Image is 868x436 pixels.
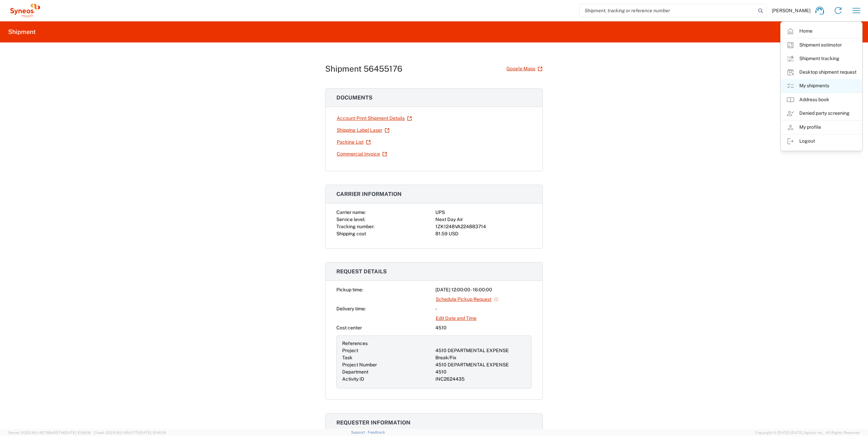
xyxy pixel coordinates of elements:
[781,38,862,52] a: Shipment estimator
[435,223,532,230] div: 1ZK1248VA224883714
[336,224,374,229] span: Tracking number:
[64,431,91,435] span: [DATE] 10:56:16
[336,124,390,136] a: Shipping Label Laser
[336,210,366,215] span: Carrier name:
[435,368,526,376] div: 4510
[336,287,363,292] span: Pickup time:
[435,305,532,312] div: -
[336,94,372,101] span: Documents
[336,231,366,236] span: Shipping cost
[781,93,862,107] a: Address book
[435,361,526,368] div: 4510 DEPARTMENTAL EXPENSE
[336,136,371,148] a: Packing List
[368,430,385,434] a: Feedback
[435,230,532,237] div: 81.59 USD
[336,306,366,311] span: Delivery time:
[342,354,433,361] div: Task
[781,24,862,38] a: Home
[781,79,862,93] a: My shipments
[435,354,526,361] div: Break/Fix
[435,216,532,223] div: Next Day Air
[435,312,477,324] a: Edit Date and Time
[342,361,433,368] div: Project Number
[435,209,532,216] div: UPS
[342,376,433,383] div: Activity ID
[8,431,91,435] span: Server: 2025.16.0-82789e55714
[342,347,433,354] div: Project
[781,52,862,66] a: Shipment tracking
[772,7,811,14] span: [PERSON_NAME]
[435,293,499,305] a: Schedule Pickup Request
[342,341,368,346] span: References
[342,368,433,376] div: Department
[139,431,166,435] span: [DATE] 10:40:19
[336,419,411,426] span: Requester information
[435,376,526,383] div: INC2624435
[435,347,526,354] div: 4510 DEPARTMENTAL EXPENSE
[351,430,368,434] a: Support
[336,112,412,124] a: Account Print Shipment Details
[435,286,532,293] div: [DATE] 12:00:00 - 16:00:00
[8,28,36,36] h2: Shipment
[781,66,862,79] a: Desktop shipment request
[506,63,543,75] a: Google Maps
[336,191,402,197] span: Carrier information
[336,217,365,222] span: Service level:
[781,107,862,120] a: Denied party screening
[336,148,387,160] a: Commercial Invoice
[781,134,862,148] a: Logout
[336,268,387,275] span: Request details
[781,121,862,134] a: My profile
[325,64,402,74] h1: Shipment 56455176
[755,430,860,436] span: Copyright © [DATE]-[DATE] Agistix Inc., All Rights Reserved
[336,325,362,330] span: Cost center
[94,431,166,435] span: Client: 2025.16.0-8fc0770
[580,4,756,17] input: Shipment, tracking or reference number
[435,324,532,331] div: 4510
